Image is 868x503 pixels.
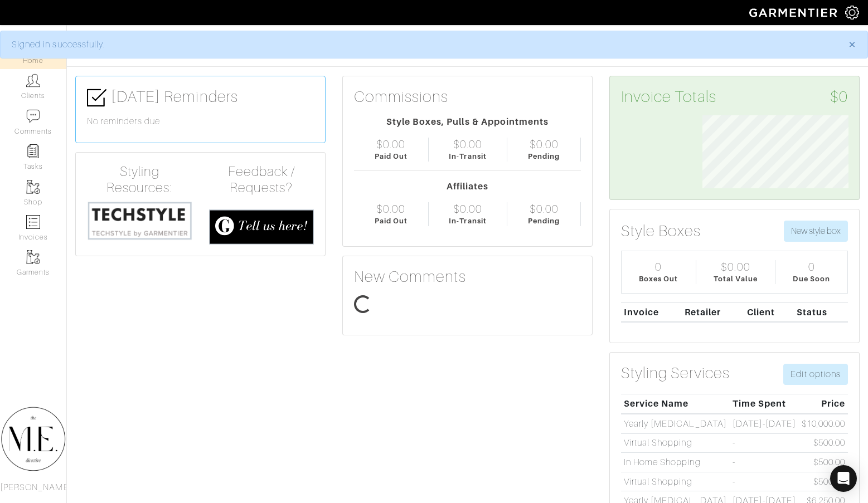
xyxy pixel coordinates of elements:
[799,433,848,453] td: $500.00
[354,87,449,106] h3: Commissions
[354,180,581,193] div: Affiliates
[209,209,314,245] img: feedback_requests-3821251ac2bd56c73c230f3229a5b25d6eb027adea667894f41107c140538ee0.png
[87,88,106,108] img: check-box-icon-36a4915ff3ba2bd8f6e4f29bc755bb66becd62c870f447fc0dd1365fcfddab58.png
[730,453,799,472] td: -
[528,151,560,162] div: Pending
[799,453,848,472] td: $500.00
[621,433,730,453] td: Virtual Shopping
[744,3,845,22] img: garmentier-logo-header-white-b43fb05a5012e4ada735d5af1a66efaba907eab6374d6393d1fbf88cb4ef424d.png
[87,201,192,241] img: techstyle-93310999766a10050dc78ceb7f971a75838126fd19372ce40ba20cdf6a89b94b.png
[621,302,682,322] th: Invoice
[453,202,482,216] div: $0.00
[209,164,314,196] h4: Feedback / Requests?
[449,216,487,226] div: In-Transit
[621,87,848,106] h3: Invoice Totals
[730,472,799,491] td: -
[783,364,848,385] a: Edit options
[655,260,662,274] div: 0
[26,74,40,87] img: clients-icon-6bae9207a08558b7cb47a8932f037763ab4055f8c8b6bfacd5dc20c3e0201464.png
[721,260,750,274] div: $0.00
[621,414,730,433] td: Yearly [MEDICAL_DATA]
[799,472,848,491] td: $500.00
[639,274,678,284] div: Boxes Out
[830,465,857,492] div: Open Intercom Messenger
[87,116,314,127] h6: No reminders due
[528,216,560,226] div: Pending
[530,138,559,151] div: $0.00
[26,144,40,158] img: reminder-icon-8004d30b9f0a5d33ae49ab947aed9ed385cf756f9e5892f1edd6e32f2345188e.png
[12,38,832,51] div: Signed in successfully.
[845,6,859,19] img: gear-icon-white-bd11855cb880d31180b6d7d6211b90ccbf57a29d726f0c71d8c61bd08dd39cc2.png
[453,138,482,151] div: $0.00
[830,87,848,106] span: $0
[621,453,730,472] td: In Home Shopping
[376,138,405,151] div: $0.00
[744,302,794,322] th: Client
[375,216,408,226] div: Paid Out
[848,37,856,52] span: ×
[793,274,830,284] div: Due Soon
[621,394,730,414] th: Service Name
[621,472,730,491] td: Virtual Shopping
[799,414,848,433] td: $10,000.00
[730,414,799,433] td: [DATE]-[DATE]
[376,202,405,216] div: $0.00
[87,164,192,196] h4: Styling Resources:
[730,394,799,414] th: Time Spent
[375,151,408,162] div: Paid Out
[799,394,848,414] th: Price
[621,364,730,383] h3: Styling Services
[714,274,758,284] div: Total Value
[26,250,40,264] img: garments-icon-b7da505a4dc4fd61783c78ac3ca0ef83fa9d6f193b1c9dc38574b1d14d53ca28.png
[26,215,40,229] img: orders-icon-0abe47150d42831381b5fb84f609e132dff9fe21cb692f30cb5eec754e2cba89.png
[87,87,314,108] h3: [DATE] Reminders
[621,222,701,241] h3: Style Boxes
[682,302,744,322] th: Retailer
[808,260,815,274] div: 0
[730,433,799,453] td: -
[530,202,559,216] div: $0.00
[354,115,581,129] div: Style Boxes, Pulls & Appointments
[26,109,40,123] img: comment-icon-a0a6a9ef722e966f86d9cbdc48e553b5cf19dbc54f86b18d962a5391bc8f6eb6.png
[794,302,848,322] th: Status
[784,221,848,242] button: New style box
[354,267,581,286] h3: New Comments
[26,180,40,194] img: garments-icon-b7da505a4dc4fd61783c78ac3ca0ef83fa9d6f193b1c9dc38574b1d14d53ca28.png
[449,151,487,162] div: In-Transit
